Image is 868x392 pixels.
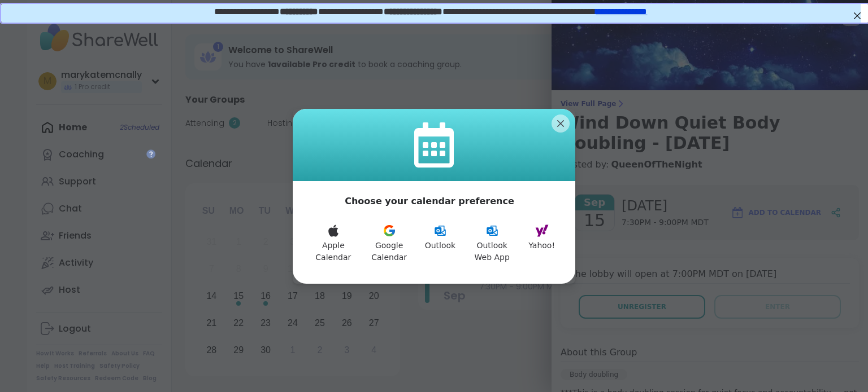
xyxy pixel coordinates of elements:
[418,217,463,270] button: Outlook
[522,217,562,270] button: Yahoo!
[146,149,155,158] iframe: Spotlight
[306,217,361,270] button: Apple Calendar
[345,195,514,208] p: Choose your calendar preference
[462,217,522,270] button: Outlook Web App
[361,217,418,270] button: Google Calendar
